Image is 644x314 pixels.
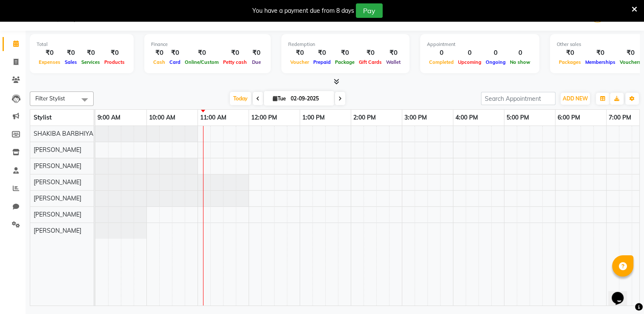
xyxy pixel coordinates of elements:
a: 2:00 PM [351,111,378,124]
a: 10:00 AM [147,111,177,124]
iframe: chat widget [608,280,635,305]
span: Voucher [288,59,311,65]
div: 0 [456,48,484,58]
span: [PERSON_NAME] [34,211,81,218]
span: Tue [271,95,288,102]
div: Total [37,41,127,48]
div: 0 [508,48,532,58]
div: ₹0 [333,48,357,58]
span: Services [79,59,102,65]
div: Finance [151,41,264,48]
span: [PERSON_NAME] [34,194,81,202]
span: Upcoming [456,59,484,65]
span: Prepaid [311,59,333,65]
span: [PERSON_NAME] [34,162,81,170]
div: ₹0 [151,48,167,58]
span: Cash [151,59,167,65]
span: Petty cash [221,59,249,65]
span: [PERSON_NAME] [34,146,81,154]
button: Pay [356,3,383,18]
span: Vouchers [618,59,643,65]
span: ADD NEW [563,95,588,102]
div: ₹0 [167,48,183,58]
span: Sales [63,59,79,65]
span: Expenses [37,59,63,65]
div: ₹0 [249,48,264,58]
div: ₹0 [357,48,384,58]
span: Due [250,59,263,65]
span: Products [102,59,127,65]
span: [PERSON_NAME] [34,178,81,186]
div: ₹0 [618,48,643,58]
a: 9:00 AM [95,111,123,124]
div: ₹0 [79,48,102,58]
span: Memberships [583,59,618,65]
a: 6:00 PM [555,111,582,124]
span: Filter Stylist [35,95,65,102]
div: ₹0 [221,48,249,58]
span: Gift Cards [357,59,384,65]
span: Stylist [34,114,52,121]
a: 3:00 PM [402,111,429,124]
a: 7:00 PM [607,111,633,124]
span: Completed [427,59,456,65]
div: 0 [484,48,508,58]
div: ₹0 [63,48,79,58]
span: Packages [557,59,583,65]
div: You have a payment due from 8 days [252,6,354,15]
span: Online/Custom [183,59,221,65]
span: Ongoing [484,59,508,65]
span: SHAKIBA BARBHIYA [34,130,93,137]
div: ₹0 [37,48,63,58]
div: ₹0 [288,48,311,58]
a: 5:00 PM [504,111,531,124]
a: 11:00 AM [198,111,229,124]
span: Today [230,92,251,105]
div: ₹0 [557,48,583,58]
a: 1:00 PM [300,111,327,124]
div: ₹0 [183,48,221,58]
div: ₹0 [102,48,127,58]
div: Redemption [288,41,403,48]
span: No show [508,59,532,65]
div: ₹0 [583,48,618,58]
span: Card [167,59,183,65]
div: ₹0 [384,48,403,58]
a: 4:00 PM [453,111,480,124]
input: 2025-09-02 [288,92,331,105]
a: 12:00 PM [249,111,279,124]
div: 0 [427,48,456,58]
button: ADD NEW [561,93,590,105]
div: ₹0 [311,48,333,58]
div: Appointment [427,41,532,48]
input: Search Appointment [481,92,555,105]
span: [PERSON_NAME] [34,227,81,234]
span: Package [333,59,357,65]
span: Wallet [384,59,403,65]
